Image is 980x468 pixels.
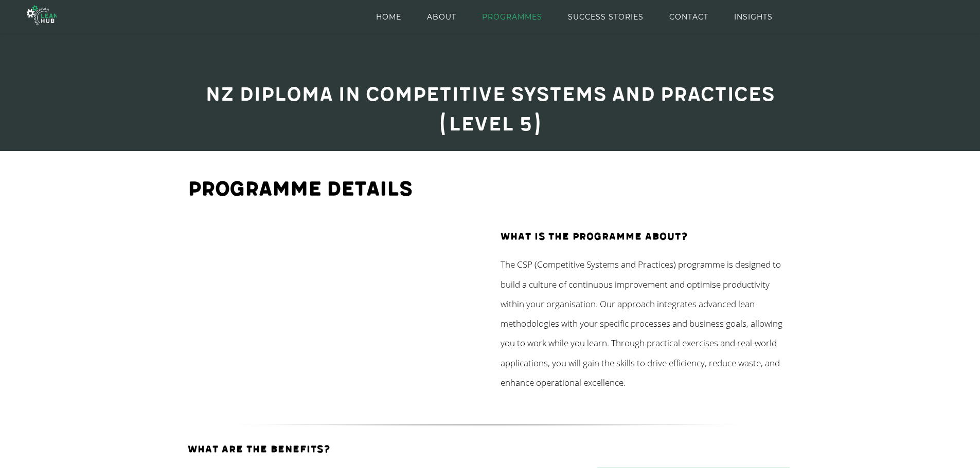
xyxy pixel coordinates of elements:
span: NZ Diploma in Competitive Systems and Practices [205,83,775,107]
span: (Level 5) [437,113,543,137]
strong: Programme details [188,177,413,201]
strong: What is the programme about? [501,231,688,242]
strong: What are the benefits? [188,443,331,455]
iframe: NZQA CSP L5 - Course Intro - The Lean Hub [188,227,476,388]
img: The Lean Hub | Optimising productivity with Lean Logo [27,1,57,29]
span: The CSP (Competitive Systems and Practices) programme is designed to build a culture of continuou... [501,258,782,388]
